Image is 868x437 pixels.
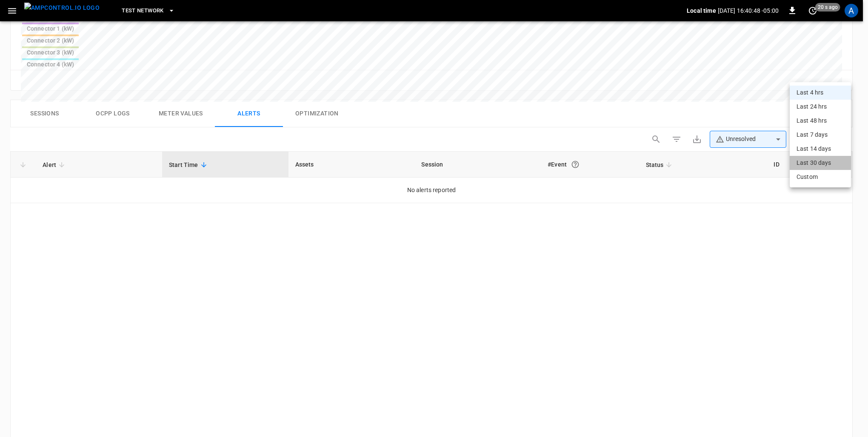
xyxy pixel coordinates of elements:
[790,156,851,170] li: Last 30 days
[790,86,851,100] li: Last 4 hrs
[790,170,851,184] li: Custom
[790,128,851,142] li: Last 7 days
[790,114,851,128] li: Last 48 hrs
[790,100,851,114] li: Last 24 hrs
[790,142,851,156] li: Last 14 days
